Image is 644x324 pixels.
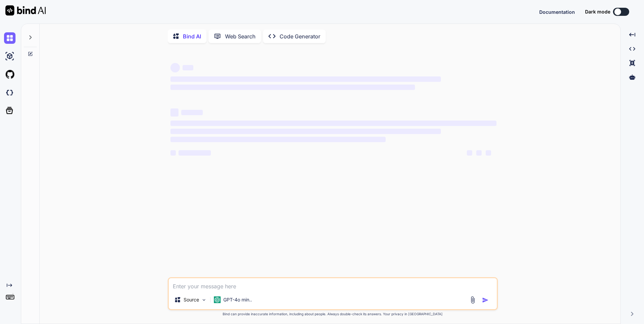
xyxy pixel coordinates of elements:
[4,51,15,62] img: ai-studio
[170,108,179,117] span: ‌
[4,32,15,44] img: chat
[469,296,477,304] img: attachment
[183,32,201,40] p: Bind AI
[170,137,386,142] span: ‌
[225,32,256,40] p: Web Search
[183,65,193,70] span: ‌
[5,5,46,15] img: Bind AI
[170,121,496,126] span: ‌
[179,150,211,156] span: ‌
[170,129,441,134] span: ‌
[223,296,252,303] p: GPT-4o min..
[201,297,207,303] img: Pick Models
[168,312,498,317] p: Bind can provide inaccurate information, including about people. Always double-check its answers....
[482,297,489,303] img: icon
[280,32,320,40] p: Code Generator
[585,8,610,15] span: Dark mode
[170,85,415,90] span: ‌
[181,110,203,115] span: ‌
[4,87,15,98] img: darkCloudIdeIcon
[467,150,472,156] span: ‌
[184,296,199,303] p: Source
[486,150,491,156] span: ‌
[476,150,482,156] span: ‌
[539,9,575,15] span: Documentation
[170,63,180,72] span: ‌
[170,76,441,82] span: ‌
[4,69,15,80] img: githubLight
[170,150,176,156] span: ‌
[214,296,221,303] img: GPT-4o mini
[539,8,575,15] button: Documentation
